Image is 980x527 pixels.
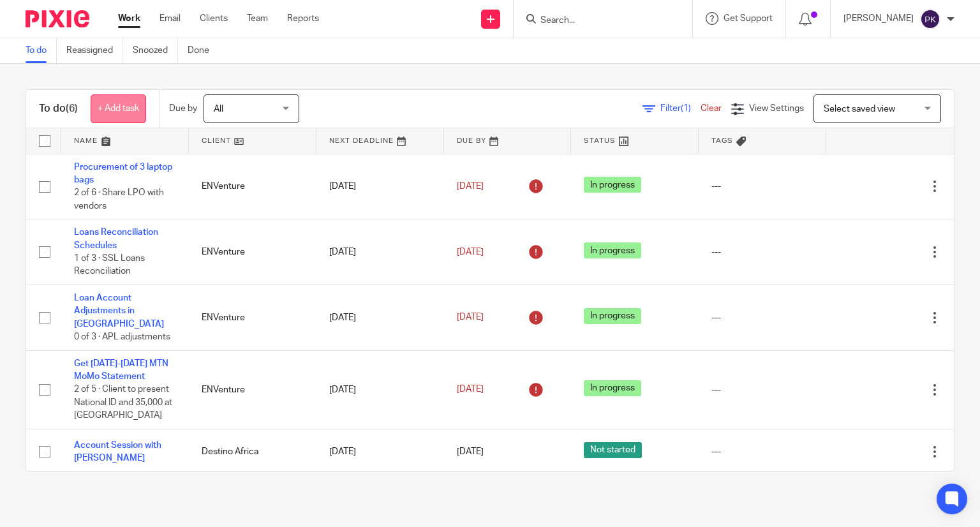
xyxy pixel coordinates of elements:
span: [DATE] [457,385,484,394]
td: [DATE] [316,350,444,429]
a: Reports [287,12,319,25]
td: [DATE] [316,219,444,285]
span: Tags [711,137,733,144]
a: + Add task [91,94,146,123]
a: Work [118,12,140,25]
td: [DATE] [316,154,444,219]
a: Email [160,12,181,25]
a: To do [26,38,57,63]
div: --- [711,246,813,258]
span: All [214,105,223,114]
td: ENVenture [189,154,316,219]
a: Procurement of 3 laptop bags [74,163,172,184]
span: Not started [584,442,642,458]
span: In progress [584,380,641,396]
div: --- [711,311,813,324]
a: Team [247,12,268,25]
span: Get Support [724,14,773,23]
a: Get [DATE]-[DATE] MTN MoMo Statement [74,359,168,381]
span: 1 of 3 · SSL Loans Reconciliation [74,254,145,276]
span: (1) [681,104,691,113]
td: [DATE] [316,429,444,474]
span: Filter [660,104,701,113]
span: In progress [584,308,641,324]
span: 0 of 3 · APL adjustments [74,332,170,341]
a: Reassigned [66,38,123,63]
span: [DATE] [457,248,484,256]
div: --- [711,180,813,193]
a: Clear [701,104,722,113]
p: [PERSON_NAME] [843,12,914,25]
img: Pixie [26,10,89,27]
a: Loan Account Adjustments in [GEOGRAPHIC_DATA] [74,293,164,329]
td: ENVenture [189,285,316,351]
p: Due by [169,102,197,115]
td: ENVenture [189,219,316,285]
span: [DATE] [457,447,484,456]
td: [DATE] [316,285,444,351]
div: --- [711,445,813,458]
span: (6) [66,103,78,114]
div: --- [711,383,813,396]
span: In progress [584,177,641,193]
input: Search [539,15,654,27]
a: Loans Reconciliation Schedules [74,228,158,249]
span: [DATE] [457,182,484,191]
span: In progress [584,242,641,258]
td: Destino Africa [189,429,316,474]
td: ENVenture [189,350,316,429]
a: Done [188,38,219,63]
span: 2 of 5 · Client to present National ID and 35,000 at [GEOGRAPHIC_DATA] [74,385,172,420]
span: 2 of 6 · Share LPO with vendors [74,188,164,211]
a: Clients [200,12,228,25]
a: Account Session with [PERSON_NAME] [74,441,161,463]
h1: To do [39,102,78,115]
span: View Settings [749,104,804,113]
span: [DATE] [457,313,484,322]
a: Snoozed [133,38,178,63]
img: svg%3E [920,9,940,29]
span: Select saved view [824,105,895,114]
